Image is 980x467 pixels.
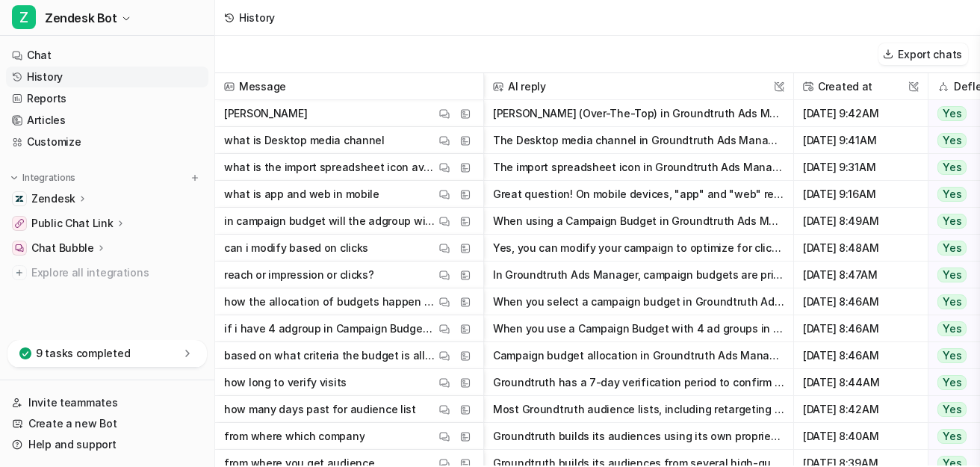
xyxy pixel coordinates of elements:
span: Yes [937,267,967,282]
button: When you select a campaign budget in Groundtruth Ads Manager, the total budget you set is applied... [493,288,784,315]
p: what is Desktop media channel [224,127,385,154]
span: Yes [937,187,967,202]
p: 9 tasks completed [36,346,130,361]
span: Yes [937,402,967,417]
span: [DATE] 8:48AM [800,235,922,262]
span: Yes [937,429,967,444]
p: Chat Bubble [31,241,94,256]
button: When you use a Campaign Budget with 4 ad groups in Groundtruth Ads Manager, the budget is not spl... [493,315,784,342]
span: Zendesk Bot [45,7,117,28]
span: Yes [937,160,967,175]
div: History [239,10,275,25]
a: History [6,67,208,87]
span: [DATE] 9:31AM [800,154,922,181]
button: Great question! On mobile devices, "app" and "web" refer to two different ways users can interact... [493,181,784,208]
a: Create a new Bot [6,413,208,434]
a: Explore all integrations [6,262,208,283]
span: Yes [937,321,967,336]
button: Yes, you can modify your campaign to optimize for clicks in Groundtruth Ads Manager. In the ad gr... [493,235,784,262]
button: When using a Campaign Budget in Groundtruth Ads Manager, the system does not automatically alloca... [493,208,784,235]
span: [DATE] 9:16AM [800,181,922,208]
p: Integrations [22,172,75,184]
p: Zendesk [31,191,75,206]
img: explore all integrations [12,265,27,280]
img: Chat Bubble [15,244,24,253]
p: how the allocation of budgets happen if we select campaign budget [224,288,435,315]
span: Explore all integrations [31,261,202,285]
button: The import spreadsheet icon in Groundtruth Ads Manager, available during campaign creation, allow... [493,154,784,181]
a: Help and support [6,434,208,455]
span: [DATE] 8:40AM [800,423,922,450]
p: if i have 4 adgroup in Campaign Budget which will be allocated with the high amount [224,315,435,342]
span: [DATE] 8:46AM [800,288,922,315]
img: Zendesk [15,194,24,203]
span: [DATE] 8:49AM [800,208,922,235]
span: Z [12,5,36,29]
span: [DATE] 8:46AM [800,342,922,369]
button: Integrations [6,170,80,185]
span: Yes [937,106,967,121]
p: what is app and web in mobile [224,181,379,208]
p: how many days past for audience list [224,396,416,423]
a: Chat [6,45,208,66]
button: Groundtruth builds its audiences using its own proprietary technology and partnerships: - The mai... [493,423,784,450]
button: Groundtruth has a 7-day verification period to confirm visits. This means that after a user visit... [493,369,784,396]
img: menu_add.svg [190,173,200,183]
p: Public Chat Link [31,216,114,231]
img: expand menu [9,173,19,183]
a: Customize [6,132,208,152]
span: Yes [937,241,967,256]
button: Most Groundtruth audience lists, including retargeting audiences, are kept for up to 90 days. For... [493,396,784,423]
p: how long to verify visits [224,369,347,396]
span: Yes [937,348,967,363]
span: Created at [800,73,922,100]
button: The Desktop media channel in Groundtruth Ads Manager refers to the placement of your ads on deskt... [493,127,784,154]
button: Export chats [878,43,968,65]
span: Message [221,73,477,100]
span: [DATE] 8:42AM [800,396,922,423]
a: Articles [6,110,208,131]
button: [PERSON_NAME] (Over-The-Top) in Groundtruth Ads Manager refers to delivering video ads directly t... [493,100,784,127]
a: Invite teammates [6,392,208,413]
span: [DATE] 8:46AM [800,315,922,342]
span: [DATE] 8:44AM [800,369,922,396]
p: in campaign budget will the adgroup with good clicks allocate with high budget [224,208,435,235]
span: [DATE] 9:41AM [800,127,922,154]
p: based on what criteria the budget is allocated in campaign budget [224,342,435,369]
p: what is the import spreadsheet icon available while creating the campaign [224,154,435,181]
span: Yes [937,214,967,229]
span: [DATE] 8:47AM [800,262,922,288]
button: Campaign budget allocation in Groundtruth Ads Manager is based on your selected budget type and c... [493,342,784,369]
p: [PERSON_NAME] [224,100,307,127]
p: reach or impression or clicks? [224,262,374,288]
span: [DATE] 9:42AM [800,100,922,127]
a: Reports [6,88,208,109]
span: AI reply [490,73,787,100]
p: can i modify based on clicks [224,235,368,262]
p: from where which company [224,423,365,450]
button: In Groundtruth Ads Manager, campaign budgets are primarily allocated based on impressions. - Your... [493,262,784,288]
img: Public Chat Link [15,219,24,228]
span: Yes [937,294,967,309]
span: Yes [937,375,967,390]
span: Yes [937,133,967,148]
